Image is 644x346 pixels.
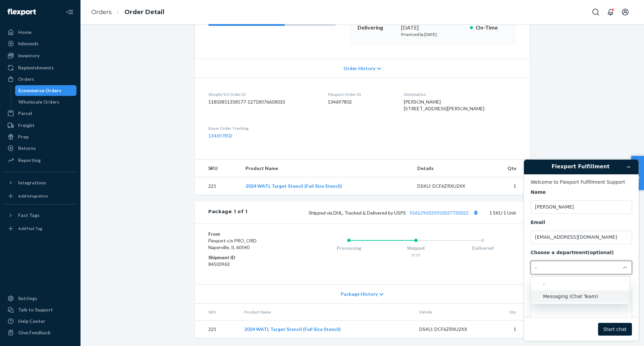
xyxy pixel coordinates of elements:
[341,291,378,297] span: Package History
[604,5,617,19] button: Open notifications
[309,210,480,216] span: Shipped via DHL, Tracked & Delivered by USPS
[18,226,42,231] div: Add Fast Tag
[18,295,37,302] div: Settings
[18,193,48,199] div: Add Integration
[476,24,508,32] p: On-Time
[124,8,164,16] a: Order Detail
[4,316,76,327] a: Help Center
[4,304,76,315] button: Talk to Support
[4,191,76,201] a: Add Integration
[239,304,414,321] th: Product Name
[419,326,482,333] div: DSKU: DCF6ZRXU2XX
[487,304,530,321] th: Qty
[4,155,76,166] a: Reporting
[4,131,76,142] a: Prep
[91,8,112,16] a: Orders
[246,183,342,189] a: 2024 WATL Target Stencil (Full Size Stencil)
[18,122,35,129] div: Freight
[487,321,530,338] td: 1
[18,212,40,219] div: Fast Tags
[412,160,486,177] th: Details
[18,99,59,105] div: Wholesale Orders
[208,261,288,268] dd: 84503963
[208,99,317,105] dd: 11803851358577-12718076658033
[195,160,240,177] th: SKU
[208,133,232,138] a: 134697802
[328,99,393,105] dd: 134697802
[18,306,53,313] div: Talk to Support
[404,92,516,97] dt: Destination
[86,2,170,22] ol: breadcrumbs
[18,157,41,164] div: Reporting
[401,24,465,32] div: [DATE]
[18,64,54,71] div: Replenishments
[4,50,76,61] a: Inventory
[358,24,396,32] p: Delivering
[18,110,32,117] div: Parcel
[18,133,29,140] div: Prep
[4,223,76,234] a: Add Fast Tag
[4,210,76,221] button: Fast Tags
[4,177,76,188] button: Integrations
[404,99,484,111] span: [PERSON_NAME] [STREET_ADDRESS][PERSON_NAME]
[244,326,341,332] a: 2024 WATL Target Stencil (Full Size Stencil)
[619,5,632,19] button: Open account menu
[4,120,76,131] a: Freight
[382,245,449,251] div: Shipped
[63,5,76,19] button: Close Navigation
[208,238,257,250] span: Flexport c/o PRO_ORD Naperville, IL 60540
[471,208,480,217] button: Copy tracking number
[15,85,77,96] a: Ecommerce Orders
[15,5,29,11] span: Chat
[208,208,248,217] div: Package 1 of 1
[401,32,465,37] p: Promised by [DATE]
[4,27,76,38] a: Home
[449,245,516,251] div: Delivered
[410,210,469,216] a: 9261290335950037730022
[18,87,61,94] div: Ecommerce Orders
[519,154,644,346] iframe: Find more information here
[248,208,516,217] div: 1 SKU 1 Unit
[18,145,36,152] div: Returns
[18,179,46,186] div: Integrations
[382,252,449,258] div: 8/19
[240,160,412,177] th: Product Name
[417,183,480,189] div: DSKU: DCF6ZRXU2XX
[18,318,45,325] div: Help Center
[486,160,530,177] th: Qty
[589,5,602,19] button: Open Search Box
[4,108,76,119] a: Parcel
[414,304,488,321] th: Details
[4,293,76,304] a: Settings
[315,245,382,251] div: Processing
[18,29,32,36] div: Home
[195,321,239,338] td: 221
[343,65,375,72] span: Order History
[195,304,239,321] th: SKU
[208,254,288,261] dt: Shipment ID
[15,97,77,107] a: Wholesale Orders
[18,76,34,82] div: Orders
[18,52,40,59] div: Inventory
[208,231,288,237] dt: From
[486,177,530,195] td: 1
[4,38,76,49] a: Inbounds
[328,92,393,97] dt: Flexport Order ID
[4,327,76,338] button: Give Feedback
[208,125,317,131] dt: Buyer Order Tracking
[18,329,51,336] div: Give Feedback
[208,92,317,97] dt: Shopify V3 Order ID
[4,74,76,84] a: Orders
[4,143,76,154] a: Returns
